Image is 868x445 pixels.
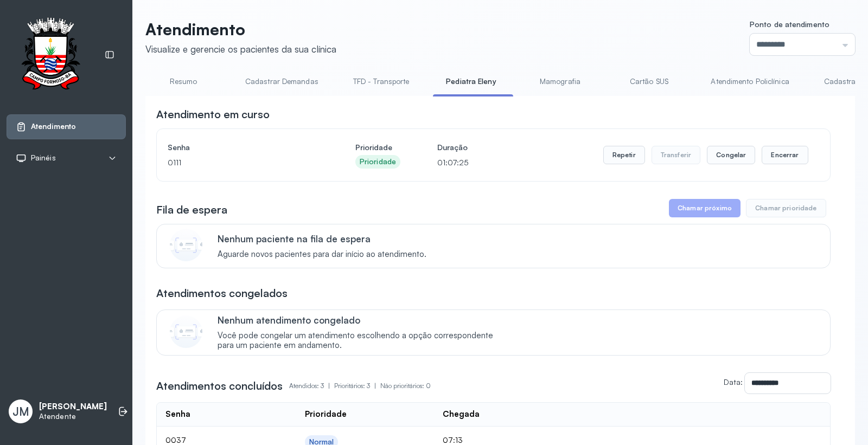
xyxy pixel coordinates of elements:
p: Atendimento [145,20,336,39]
img: Imagem de CalloutCard [170,315,202,348]
a: Atendimento [16,121,117,132]
p: Atendidos: 3 [289,378,334,394]
p: Prioritários: 3 [334,378,380,394]
button: Congelar [707,146,755,164]
span: | [328,382,330,390]
a: TFD - Transporte [342,73,420,91]
span: 0037 [165,435,186,444]
p: 0111 [168,155,318,170]
button: Repetir [603,146,645,164]
p: Não prioritários: 0 [380,378,431,394]
span: Atendimento [31,122,76,131]
div: Prioridade [360,157,396,166]
h4: Senha [168,140,318,155]
a: Resumo [145,73,221,91]
h3: Fila de espera [156,202,227,217]
span: | [374,382,376,390]
a: Pediatra Eleny [433,73,509,91]
span: Painéis [31,153,56,163]
span: 07:13 [443,435,463,444]
p: [PERSON_NAME] [39,402,107,412]
h4: Duração [437,140,469,155]
div: Visualize e gerencie os pacientes da sua clínica [145,43,336,55]
p: 01:07:25 [437,155,469,170]
img: Imagem de CalloutCard [170,229,202,261]
p: Atendente [39,412,107,421]
p: Nenhum atendimento congelado [218,314,505,326]
a: Mamografia [522,73,598,91]
button: Chamar próximo [669,199,741,217]
span: Aguarde novos pacientes para dar início ao atendimento. [218,249,426,260]
a: Atendimento Policlínica [700,73,800,91]
p: Nenhum paciente na fila de espera [218,233,426,244]
button: Transferir [652,146,701,164]
label: Data: [724,377,743,386]
h3: Atendimento em curso [156,107,270,122]
a: Cadastrar Demandas [234,73,329,91]
a: Cartão SUS [611,73,687,91]
div: Prioridade [305,409,347,420]
span: Ponto de atendimento [750,20,829,29]
h4: Prioridade [355,140,400,155]
span: Você pode congelar um atendimento escolhendo a opção correspondente para um paciente em andamento. [218,331,505,351]
button: Chamar prioridade [746,199,826,217]
div: Senha [165,409,190,420]
div: Chegada [443,409,480,420]
h3: Atendimentos congelados [156,286,288,301]
h3: Atendimentos concluídos [156,378,283,394]
button: Encerrar [762,146,808,164]
img: Logotipo do estabelecimento [11,17,90,93]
